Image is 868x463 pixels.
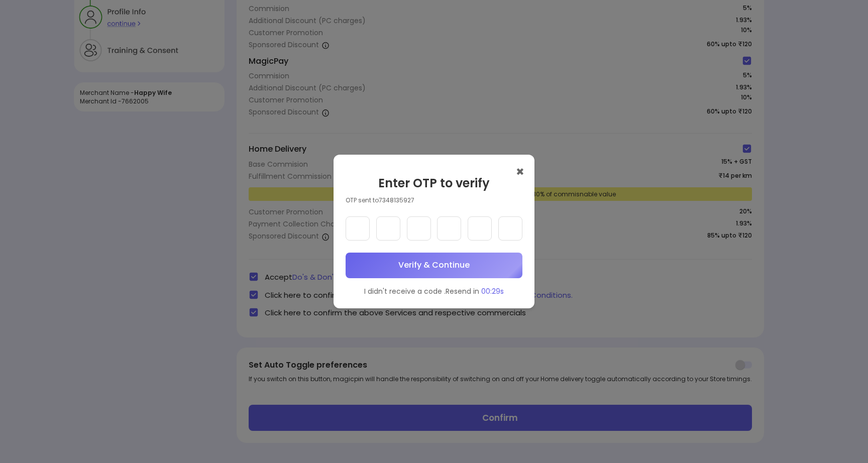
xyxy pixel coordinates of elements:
[516,165,524,179] button: ✖
[346,196,414,204] span: OTP sent to 7348135927
[346,177,522,190] h3: Enter OTP to verify
[481,286,504,296] span: 00:29s
[364,286,481,296] span: I didn't receive a code . Resend in
[346,253,522,278] button: Verify & Continue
